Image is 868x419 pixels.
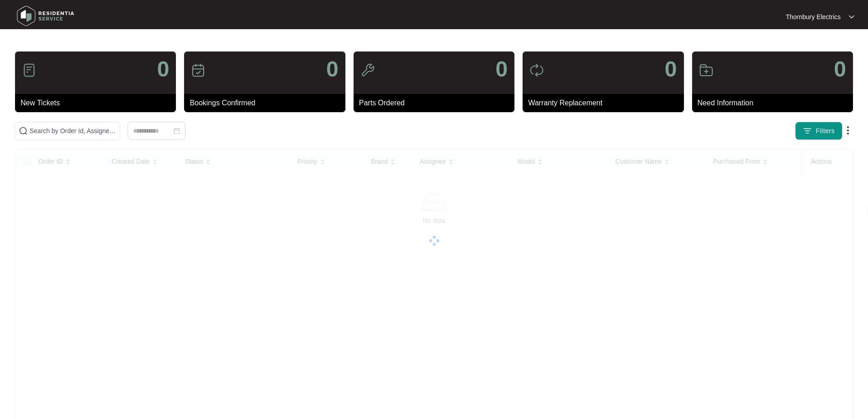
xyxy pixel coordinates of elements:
input: Search by Order Id, Assignee Name, Customer Name, Brand and Model [30,126,116,136]
img: dropdown arrow [842,125,853,136]
p: Bookings Confirmed [190,98,345,109]
p: 0 [495,58,508,80]
p: New Tickets [21,98,176,109]
span: Filters [816,126,835,136]
p: 0 [157,58,169,80]
img: dropdown arrow [849,15,854,19]
p: 0 [326,58,339,80]
img: icon [22,63,36,78]
p: Thornbury Electrics [786,12,841,21]
img: icon [191,63,205,78]
img: icon [699,63,714,78]
img: filter icon [803,126,812,135]
p: 0 [834,58,846,80]
p: 0 [665,58,677,80]
img: residentia service logo [14,2,77,30]
p: Need Information [698,98,853,109]
p: Parts Ordered [359,98,514,109]
button: filter iconFilters [795,122,842,140]
img: search-icon [19,126,28,135]
p: Warranty Replacement [528,98,683,109]
img: icon [529,63,544,78]
img: icon [360,63,375,78]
